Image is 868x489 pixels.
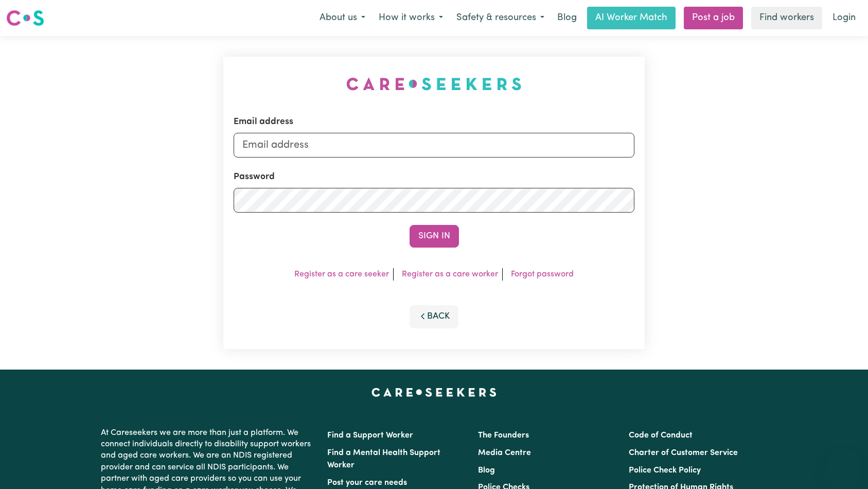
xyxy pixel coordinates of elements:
[826,7,862,29] a: Login
[234,170,275,183] label: Password
[234,133,635,158] input: Email address
[478,466,495,475] a: Blog
[587,7,676,29] a: AI Worker Match
[478,431,529,440] a: The Founders
[511,270,574,278] a: Forgot password
[410,305,459,328] button: Back
[327,449,440,469] a: Find a Mental Health Support Worker
[629,466,701,475] a: Police Check Policy
[410,225,459,248] button: Sign In
[551,7,583,29] a: Blog
[234,115,293,129] label: Email address
[327,479,407,487] a: Post your care needs
[371,388,497,396] a: Careseekers home page
[827,448,860,481] iframe: Button to launch messaging window
[327,431,413,440] a: Find a Support Worker
[629,431,693,440] a: Code of Conduct
[313,7,372,29] button: About us
[6,6,44,30] a: Careseekers logo
[629,449,738,457] a: Charter of Customer Service
[372,7,450,29] button: How it works
[450,7,551,29] button: Safety & resources
[751,7,822,29] a: Find workers
[478,449,531,457] a: Media Centre
[6,9,44,27] img: Careseekers logo
[294,270,389,278] a: Register as a care seeker
[402,270,498,278] a: Register as a care worker
[684,7,743,29] a: Post a job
